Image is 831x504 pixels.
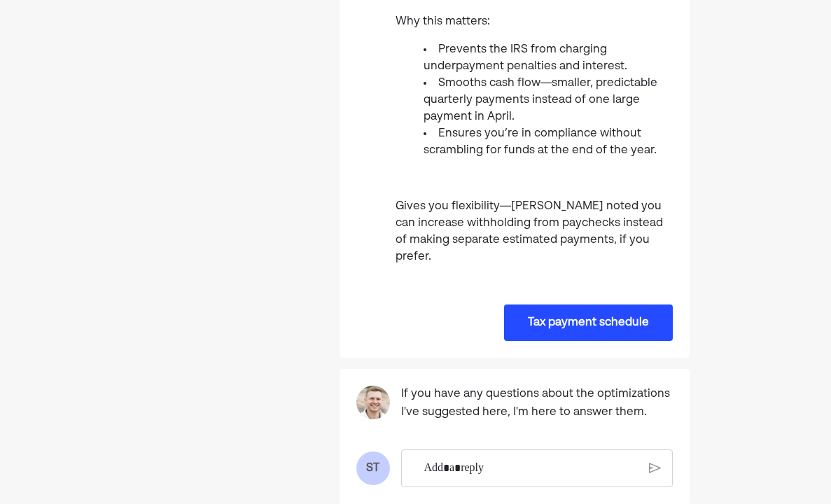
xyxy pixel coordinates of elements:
[401,386,673,421] pre: If you have any questions about the optimizations I've suggested here, I'm here to answer them.
[504,304,673,341] button: Tax payment schedule
[424,41,673,75] li: Prevents the IRS from charging underpayment penalties and interest.
[417,450,645,486] div: Rich Text Editor. Editing area: main
[396,198,673,265] p: Gives you flexibility—[PERSON_NAME] noted you can increase withholding from paychecks instead of ...
[424,125,673,159] li: Ensures you’re in compliance without scrambling for funds at the end of the year.
[356,451,390,485] div: ST
[424,75,673,125] li: Smooths cash flow—smaller, predictable quarterly payments instead of one large payment in April.
[396,13,673,30] p: Why this matters:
